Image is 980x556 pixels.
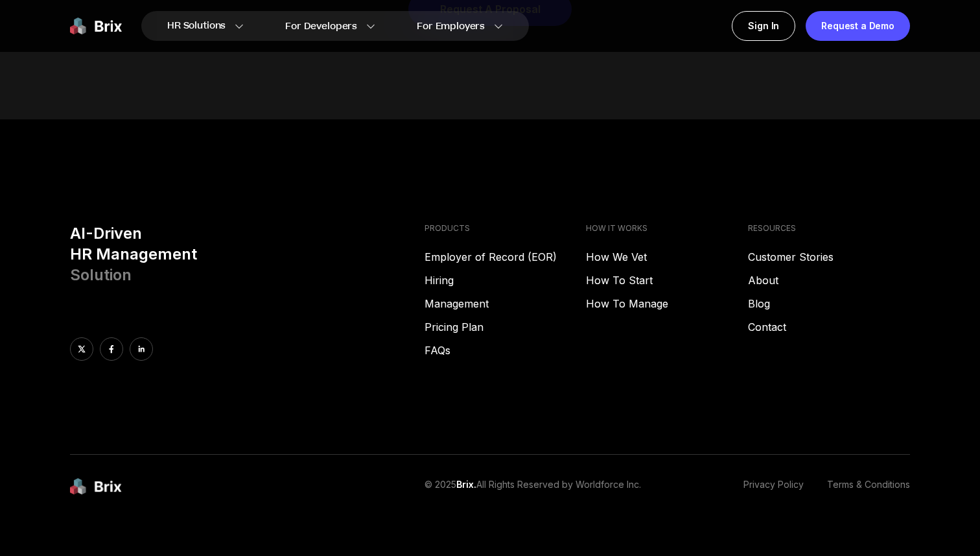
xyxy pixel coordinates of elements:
[417,19,485,33] span: For Employers
[748,296,910,311] a: Blog
[70,265,132,284] span: Solution
[425,343,587,358] a: FAQs
[425,223,587,234] h4: PRODUCTS
[70,478,122,496] img: brix
[285,19,357,33] span: For Developers
[425,272,587,288] a: Hiring
[425,296,587,311] a: Management
[70,223,414,285] h3: AI-Driven HR Management
[425,319,587,335] a: Pricing Plan
[748,319,910,335] a: Contact
[425,249,587,265] a: Employer of Record (EOR)
[748,223,910,234] h4: RESOURCES
[586,296,748,311] a: How To Manage
[827,478,910,496] a: Terms & Conditions
[586,223,748,234] h4: HOW IT WORKS
[425,478,641,496] p: © 2025 All Rights Reserved by Worldforce Inc.
[586,272,748,288] a: How To Start
[743,478,804,496] a: Privacy Policy
[748,249,910,265] a: Customer Stories
[748,272,910,288] a: About
[806,11,910,41] a: Request a Demo
[456,479,476,490] span: Brix.
[167,16,226,36] span: HR Solutions
[732,11,795,41] a: Sign In
[586,249,748,265] a: How We Vet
